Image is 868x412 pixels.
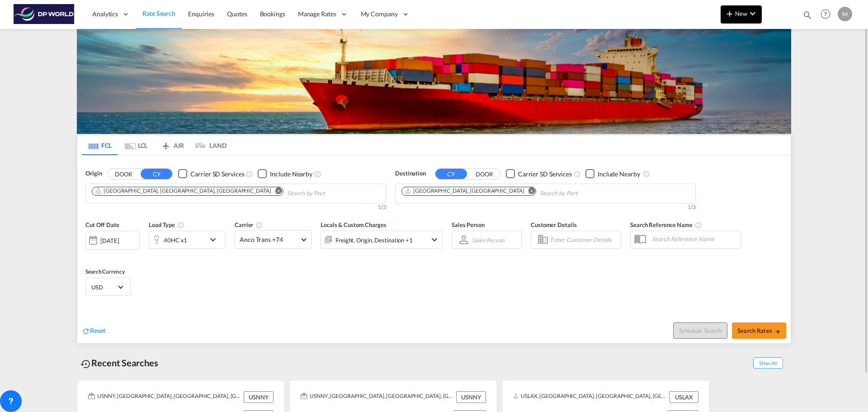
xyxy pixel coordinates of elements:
div: 40HC x1icon-chevron-down [149,231,226,249]
span: Reset [90,327,105,334]
md-icon: Unchecked: Search for CY (Container Yard) services for all selected carriers.Checked : Search for... [246,170,253,178]
md-select: Select Currency: $ USDUnited States Dollar [90,280,126,294]
span: Show All [753,357,783,369]
div: USNNY [456,391,486,403]
span: Sales Person [452,221,485,228]
div: Include Nearby [270,170,312,179]
button: icon-plus 400-fgNewicon-chevron-down [721,5,762,24]
button: Search Ratesicon-arrow-right [732,322,786,339]
md-icon: icon-information-outline [177,222,184,229]
md-icon: icon-chevron-down [747,8,758,19]
md-icon: icon-arrow-right [774,328,781,335]
button: DOOR [108,169,139,179]
span: Origin [85,169,102,178]
div: USNNY [244,391,274,403]
div: USNNY, Newark, NY, United States, North America, Americas [301,391,454,403]
div: Press delete to remove this chip. [405,187,526,195]
md-icon: icon-backup-restore [80,359,91,369]
input: Chips input. [287,186,373,201]
md-icon: icon-airplane [160,140,171,147]
div: 40HC x1 [164,234,187,246]
md-checkbox: Checkbox No Ink [585,169,640,179]
div: Jebel Ali, AEJEA [405,187,524,195]
md-checkbox: Checkbox No Ink [506,169,572,179]
div: Recent Searches [77,353,162,373]
span: Destination [395,169,426,178]
md-checkbox: Checkbox No Ink [178,169,244,179]
span: Bookings [260,10,285,18]
div: M [838,7,852,21]
span: Help [818,6,833,22]
md-pagination-wrapper: Use the left and right arrow keys to navigate between tabs [82,135,226,155]
span: Customer Details [531,221,576,228]
input: Enter Customer Details [550,233,618,246]
span: Search Rates [737,327,781,334]
div: Carrier SD Services [190,170,244,179]
div: icon-refreshReset [82,326,105,336]
div: Freight Origin Destination Factory Stuffing [335,234,413,246]
md-icon: icon-chevron-down [429,234,440,245]
div: OriginDOOR CY Checkbox No InkUnchecked: Search for CY (Container Yard) services for all selected ... [77,156,791,343]
button: CY [435,169,467,179]
span: Manage Rates [298,9,336,19]
md-icon: Unchecked: Ignores neighbouring ports when fetching rates.Checked : Includes neighbouring ports w... [643,170,650,178]
md-icon: The selected Trucker/Carrierwill be displayed in the rate results If the rates are from another f... [255,222,263,229]
div: icon-magnify [802,10,812,24]
span: USD [91,283,117,291]
md-tab-item: LAND [190,135,226,155]
span: Load Type [149,221,184,228]
button: DOOR [468,169,500,179]
div: USLAX [669,391,698,403]
img: c08ca190194411f088ed0f3ba295208c.png [14,4,75,24]
div: Newark, NY, USNNY [95,187,271,195]
span: Analytics [92,9,118,19]
div: 1/3 [395,204,696,211]
md-tab-item: FCL [82,135,118,155]
span: My Company [361,9,398,19]
div: USLAX, Los Angeles, CA, United States, North America, Americas [513,391,667,403]
span: Locals & Custom Charges [321,221,387,228]
span: Search Currency [85,268,125,275]
md-tab-item: AIR [154,135,190,155]
span: Cut Off Date [85,221,119,228]
div: 1/3 [85,204,386,211]
md-icon: icon-plus 400-fg [724,8,735,19]
span: Anco Trans +74 [240,235,298,244]
div: [DATE] [100,237,119,245]
md-icon: Unchecked: Ignores neighbouring ports when fetching rates.Checked : Includes neighbouring ports w... [314,170,321,178]
md-select: Sales Person [471,233,505,246]
input: Search Reference Name [647,232,741,246]
div: Include Nearby [598,170,640,179]
div: USNNY, Newark, NY, United States, North America, Americas [88,391,241,403]
md-chips-wrap: Chips container. Use arrow keys to select chips. [400,184,629,201]
div: Carrier SD Services [518,170,572,179]
span: Rate Search [142,9,175,17]
md-icon: icon-magnify [802,10,812,20]
md-chips-wrap: Chips container. Use arrow keys to select chips. [90,184,377,201]
div: Freight Origin Destination Factory Stuffingicon-chevron-down [321,231,443,249]
md-icon: Your search will be saved by the below given name [695,222,702,229]
span: New [724,10,758,17]
div: Help [818,6,838,23]
span: Enquiries [188,10,214,18]
input: Chips input. [540,186,626,201]
div: Press delete to remove this chip. [95,187,273,195]
button: Remove [269,187,283,196]
md-icon: Unchecked: Search for CY (Container Yard) services for all selected carriers.Checked : Search for... [574,170,581,178]
md-datepicker: Select [85,249,92,261]
span: Search Reference Name [630,221,702,228]
button: Remove [522,187,536,196]
md-checkbox: Checkbox No Ink [258,169,312,179]
button: Note: By default Schedule search will only considerorigin ports, destination ports and cut off da... [673,322,727,339]
md-tab-item: LCL [118,135,154,155]
img: LCL+%26+FCL+BACKGROUND.png [77,29,791,134]
md-icon: icon-chevron-down [208,234,223,245]
span: Carrier [235,221,263,228]
md-icon: icon-refresh [82,327,90,335]
button: CY [141,169,172,179]
div: [DATE] [85,231,140,250]
span: Quotes [227,10,247,18]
